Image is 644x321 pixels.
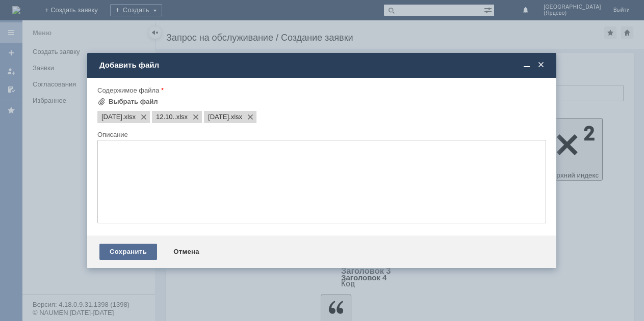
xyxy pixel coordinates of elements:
[156,113,174,121] span: 12.10..xlsx
[97,131,544,138] div: Описание
[99,61,546,70] div: Добавить файл
[109,98,158,106] div: Выбрать файл
[122,113,136,121] span: 12.10.2025.xlsx
[97,87,544,94] div: Содержимое файла
[174,113,188,121] span: 12.10..xlsx
[536,61,546,70] span: Закрыть
[101,113,122,121] span: 12.10.2025.xlsx
[208,113,229,121] span: 12.10.25.xlsx
[522,61,532,70] span: Свернуть (Ctrl + M)
[229,113,242,121] span: 12.10.25.xlsx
